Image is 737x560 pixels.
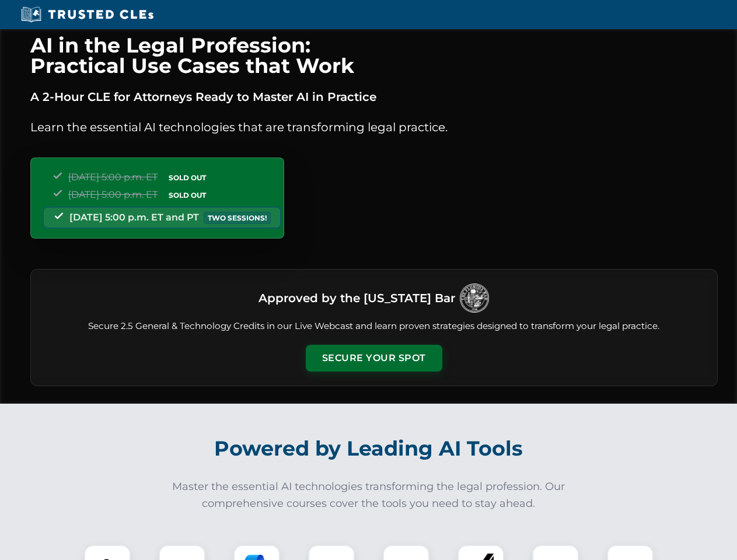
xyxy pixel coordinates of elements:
p: Learn the essential AI technologies that are transforming legal practice. [30,118,718,136]
button: Secure Your Spot [306,345,442,372]
p: A 2-Hour CLE for Attorneys Ready to Master AI in Practice [30,87,718,106]
h1: AI in the Legal Profession: Practical Use Cases that Work [30,35,718,76]
img: Logo [460,283,489,313]
span: SOLD OUT [165,189,210,201]
span: [DATE] 5:00 p.m. ET [68,171,158,183]
h3: Approved by the [US_STATE] Bar [259,288,455,309]
p: Secure 2.5 General & Technology Credits in our Live Webcast and learn proven strategies designed ... [45,320,703,333]
h2: Powered by Leading AI Tools [46,428,692,469]
p: Master the essential AI technologies transforming the legal profession. Our comprehensive courses... [165,478,573,512]
span: SOLD OUT [165,171,210,184]
img: Trusted CLEs [18,6,157,23]
span: [DATE] 5:00 p.m. ET [68,189,158,200]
